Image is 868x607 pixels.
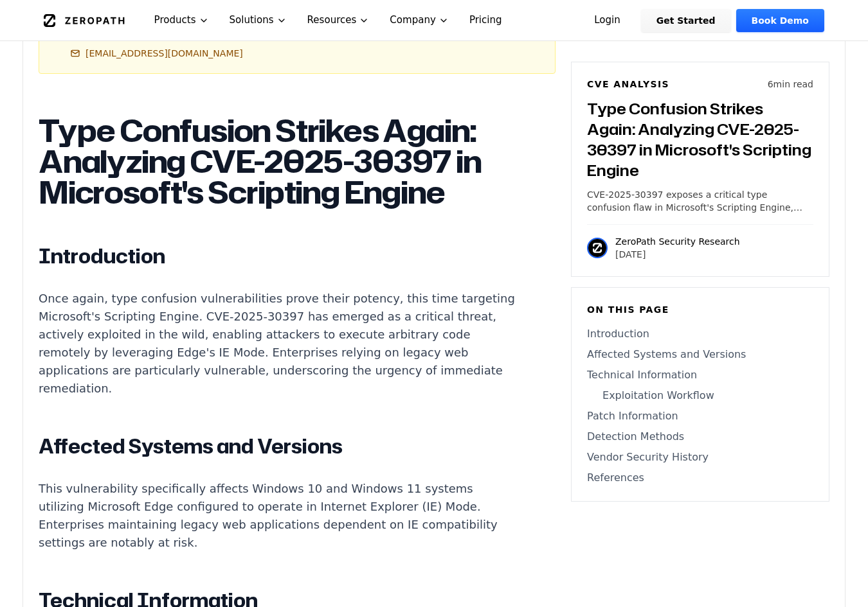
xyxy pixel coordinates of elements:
[587,238,608,258] img: ZeroPath Security Research
[587,470,813,486] a: References
[70,47,243,60] a: [EMAIL_ADDRESS][DOMAIN_NAME]
[587,326,813,342] a: Introduction
[39,290,517,398] p: Once again, type confusion vulnerabilities prove their potency, this time targeting Microsoft's S...
[587,188,813,214] p: CVE-2025-30397 exposes a critical type confusion flaw in Microsoft's Scripting Engine, enabling r...
[39,115,517,207] h1: Type Confusion Strikes Again: Analyzing CVE-2025-30397 in Microsoft's Scripting Engine
[736,9,824,32] a: Book Demo
[615,235,740,248] p: ZeroPath Security Research
[641,9,731,32] a: Get Started
[587,347,813,362] a: Affected Systems and Versions
[587,450,813,465] a: Vendor Security History
[39,243,517,269] h2: Introduction
[579,9,636,32] a: Login
[615,248,740,261] p: [DATE]
[587,367,813,383] a: Technical Information
[39,480,517,552] p: This vulnerability specifically affects Windows 10 and Windows 11 systems utilizing Microsoft Edg...
[768,78,813,91] p: 6 min read
[587,98,813,180] h3: Type Confusion Strikes Again: Analyzing CVE-2025-30397 in Microsoft's Scripting Engine
[587,429,813,444] a: Detection Methods
[587,303,813,316] h6: On this page
[39,434,517,459] h2: Affected Systems and Versions
[587,409,813,424] a: Patch Information
[587,78,669,91] h6: CVE Analysis
[587,388,813,403] a: Exploitation Workflow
